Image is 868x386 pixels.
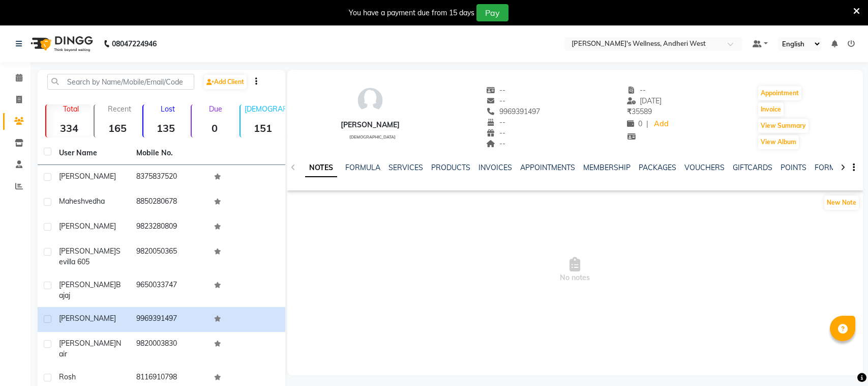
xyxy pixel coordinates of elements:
[59,314,116,323] span: [PERSON_NAME]
[758,119,809,133] button: View Summary
[349,8,474,18] div: You have a payment due from 15 days
[130,273,207,307] td: 9650033747
[355,85,385,116] img: avatar
[147,104,189,114] p: Lost
[758,86,801,100] button: Appointment
[130,307,207,332] td: 9969391497
[583,163,631,172] a: MEMBERSHIP
[130,142,207,165] th: Mobile No.
[194,104,237,114] p: Due
[305,159,337,177] a: NOTES
[758,135,799,149] button: View Album
[204,75,247,89] a: Add Client
[627,107,632,116] span: ₹
[59,372,76,381] span: Rosh
[627,107,652,116] span: 35589
[85,197,105,206] span: vedha
[26,30,96,58] img: logo
[59,222,116,231] span: [PERSON_NAME]
[112,30,157,58] b: 08047224946
[46,122,92,134] strong: 334
[431,163,470,172] a: PRODUCTS
[388,163,423,172] a: SERVICES
[627,86,646,95] span: --
[487,86,506,95] span: --
[287,219,863,321] span: No notes
[130,215,207,240] td: 9823280809
[487,139,506,148] span: --
[47,74,194,90] input: Search by Name/Mobile/Email/Code
[487,107,541,116] span: 9969391497
[59,246,116,256] span: [PERSON_NAME]
[130,165,207,190] td: 8375837520
[815,163,840,172] a: FORMS
[781,163,806,172] a: POINTS
[341,120,400,130] div: [PERSON_NAME]
[130,332,207,366] td: 9820003830
[733,163,772,172] a: GIFTCARDS
[639,163,676,172] a: PACKAGES
[143,122,189,134] strong: 135
[192,122,237,134] strong: 0
[95,122,140,134] strong: 165
[245,104,286,114] p: [DEMOGRAPHIC_DATA]
[241,122,286,134] strong: 151
[59,280,116,289] span: [PERSON_NAME]
[652,117,670,131] a: Add
[487,96,506,105] span: --
[345,163,380,172] a: FORMULA
[53,142,130,165] th: User Name
[50,104,92,114] p: Total
[130,190,207,215] td: 8850280678
[684,163,725,172] a: VOUCHERS
[487,128,506,137] span: --
[646,119,648,129] span: |
[478,163,512,172] a: INVOICES
[349,134,396,140] span: [DEMOGRAPHIC_DATA]
[99,104,140,114] p: Recent
[130,240,207,273] td: 9820050365
[758,102,784,117] button: Invoice
[520,163,575,172] a: APPOINTMENTS
[627,96,662,105] span: [DATE]
[627,119,642,128] span: 0
[59,172,116,181] span: [PERSON_NAME]
[487,118,506,127] span: --
[824,196,859,210] button: New Note
[59,339,116,348] span: [PERSON_NAME]
[476,4,508,21] button: Pay
[59,197,85,206] span: mahesh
